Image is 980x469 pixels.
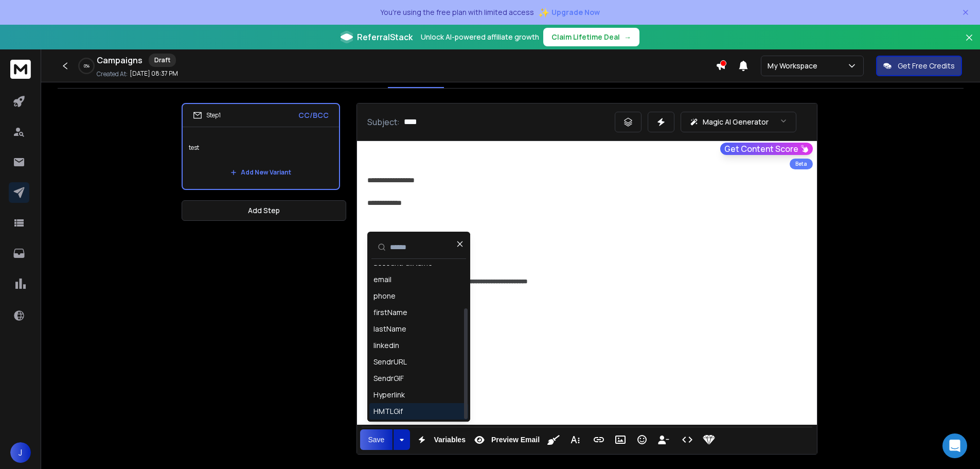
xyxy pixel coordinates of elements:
[373,340,399,351] div: linkedin
[380,7,534,18] p: You're using the free plan with limited access
[432,436,468,444] span: Variables
[373,406,403,416] div: HMTLGif
[699,429,719,450] button: Remove Watermark
[149,54,176,67] div: Draft
[720,143,813,155] button: Get Content Score
[790,159,813,169] div: Beta
[421,32,539,42] p: Unlock AI-powered affiliate growth
[681,112,796,132] button: Magic AI Generator
[654,429,673,450] button: Insert Unsubscribe Link
[182,200,346,221] button: Add Step
[538,5,549,20] span: ✨
[565,429,585,450] button: More Text
[298,110,329,120] p: CC/BCC
[470,429,542,450] button: Preview Email
[703,117,769,127] p: Magic AI Generator
[97,70,128,78] p: Created At:
[589,429,609,450] button: Insert Link (Ctrl+K)
[373,373,404,384] div: SendrGIF
[373,357,407,367] div: SendrURL
[624,32,631,42] span: →
[632,429,652,450] button: Emoticons
[222,162,299,183] button: Add New Variant
[543,28,639,46] button: Claim Lifetime Deal→
[963,31,976,56] button: Close banner
[489,436,542,444] span: Preview Email
[84,63,90,69] p: 0 %
[611,429,630,450] button: Insert Image (Ctrl+P)
[97,54,142,66] h1: Campaigns
[373,291,396,301] div: phone
[373,324,406,334] div: lastName
[538,2,600,23] button: ✨Upgrade Now
[130,70,178,78] p: [DATE] 08:37 PM
[360,429,393,450] button: Save
[367,116,400,128] p: Subject:
[373,307,407,318] div: firstName
[10,442,31,463] button: J
[876,56,962,76] button: Get Free Credits
[768,61,822,71] p: My Workspace
[373,274,391,285] div: email
[189,133,333,162] p: test
[357,31,413,43] span: ReferralStack
[373,390,405,400] div: Hyperlink
[182,103,340,190] li: Step1CC/BCCtestAdd New Variant
[678,429,697,450] button: Code View
[412,429,468,450] button: Variables
[193,111,221,120] div: Step 1
[551,7,600,18] span: Upgrade Now
[942,433,967,458] div: Open Intercom Messenger
[898,61,955,71] p: Get Free Credits
[544,429,563,450] button: Clean HTML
